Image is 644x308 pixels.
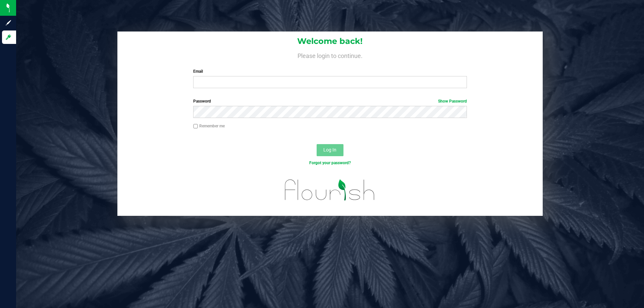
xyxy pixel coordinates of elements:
[193,123,225,129] label: Remember me
[323,147,336,152] span: Log In
[193,124,198,129] input: Remember me
[438,99,467,104] a: Show Password
[277,173,383,207] img: flourish_logo.svg
[193,99,211,104] span: Password
[5,19,12,26] inline-svg: Sign up
[117,37,543,46] h1: Welcome back!
[193,68,467,74] label: Email
[5,34,12,41] inline-svg: Log in
[117,51,543,59] h4: Please login to continue.
[317,144,343,156] button: Log In
[309,161,351,165] a: Forgot your password?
